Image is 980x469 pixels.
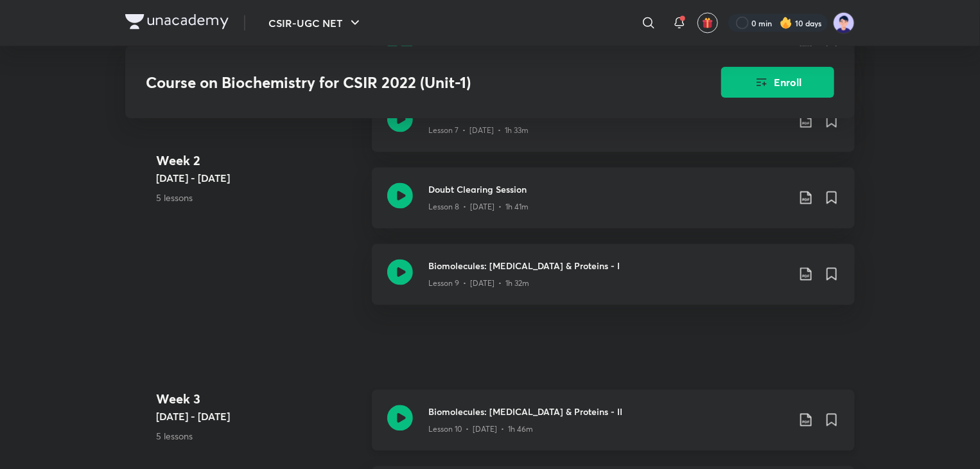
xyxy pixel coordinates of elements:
[697,13,718,33] button: avatar
[428,183,788,197] h3: Doubt Clearing Session
[125,14,229,33] a: Company Logo
[156,430,362,443] p: 5 lessons
[156,151,362,170] h4: Week 2
[125,14,229,30] img: Company Logo
[702,17,713,29] img: avatar
[780,17,792,30] img: streak
[156,170,362,186] h5: [DATE] - [DATE]
[372,390,855,466] a: Biomolecules: [MEDICAL_DATA] & Proteins - IILesson 10 • [DATE] • 1h 46m
[833,12,855,34] img: nidhi shreya
[156,191,362,204] p: 5 lessons
[146,73,649,92] h3: Course on Biochemistry for CSIR 2022 (Unit-1)
[156,390,362,409] h4: Week 3
[372,91,855,168] a: Biochemistry Basics - VILesson 7 • [DATE] • 1h 33m
[428,424,533,436] p: Lesson 10 • [DATE] • 1h 46m
[428,260,788,273] h3: Biomolecules: [MEDICAL_DATA] & Proteins - I
[428,405,788,419] h3: Biomolecules: [MEDICAL_DATA] & Proteins - II
[721,67,834,98] button: Enroll
[428,278,529,290] p: Lesson 9 • [DATE] • 1h 32m
[156,409,362,425] h5: [DATE] - [DATE]
[261,10,371,36] button: CSIR-UGC NET
[372,168,855,244] a: Doubt Clearing SessionLesson 8 • [DATE] • 1h 41m
[372,244,855,321] a: Biomolecules: [MEDICAL_DATA] & Proteins - ILesson 9 • [DATE] • 1h 32m
[428,202,529,213] p: Lesson 8 • [DATE] • 1h 41m
[428,125,529,137] p: Lesson 7 • [DATE] • 1h 33m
